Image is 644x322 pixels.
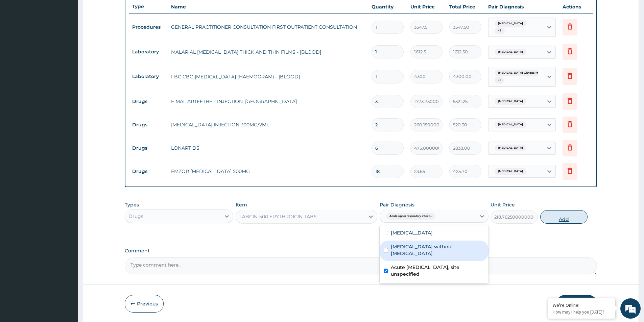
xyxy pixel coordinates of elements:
[129,21,168,33] td: Procedures
[129,70,168,83] td: Laboratory
[386,213,435,220] span: Acute upper respiratory infect...
[168,45,368,59] td: MALARIAL [MEDICAL_DATA] THICK AND THIN FILMS - [BLOOD]
[540,210,588,224] button: Add
[239,213,317,220] div: LABCIN-500 ERYTHROICIN TABS
[495,27,505,34] span: + 2
[168,118,368,131] td: [MEDICAL_DATA] INJECTION 300MG/2ML
[495,49,526,55] span: [MEDICAL_DATA]
[111,3,127,20] div: Minimize live chat window
[491,201,515,208] label: Unit Price
[380,201,414,208] label: Pair Diagnosis
[495,145,526,151] span: [MEDICAL_DATA]
[129,142,168,154] td: Drugs
[495,20,526,27] span: [MEDICAL_DATA]
[553,302,610,308] div: We're Online!
[168,165,368,178] td: EMZOR [MEDICAL_DATA] 500MG
[39,85,93,153] span: We're online!
[129,0,168,13] th: Type
[236,201,247,208] label: Item
[13,34,27,51] img: d_794563401_company_1708531726252_794563401
[556,295,597,313] button: Submit
[391,243,484,257] label: [MEDICAL_DATA] without [MEDICAL_DATA]
[35,38,114,47] div: Chat with us now
[125,202,139,208] label: Types
[129,165,168,178] td: Drugs
[391,264,484,277] label: Acute [MEDICAL_DATA], site unspecified
[129,95,168,108] td: Drugs
[129,46,168,58] td: Laboratory
[3,184,129,208] textarea: Type your message and hit 'Enter'
[129,119,168,131] td: Drugs
[495,121,526,128] span: [MEDICAL_DATA]
[495,77,504,84] span: + 1
[495,70,563,76] span: [MEDICAL_DATA] without [MEDICAL_DATA]
[495,168,526,175] span: [MEDICAL_DATA]
[125,248,597,254] label: Comment
[128,213,143,220] div: Drugs
[391,229,433,236] label: [MEDICAL_DATA]
[168,95,368,108] td: E MAL ARTEETHER INJECTION. [GEOGRAPHIC_DATA]
[168,70,368,83] td: FBC CBC-[MEDICAL_DATA] (HAEMOGRAM) - [BLOOD]
[553,309,610,315] p: How may I help you today?
[168,20,368,34] td: GENERAL PRACTITIONER CONSULTATION FIRST OUTPATIENT CONSULTATION
[495,98,526,105] span: [MEDICAL_DATA]
[168,141,368,155] td: LONART DS
[125,295,164,313] button: Previous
